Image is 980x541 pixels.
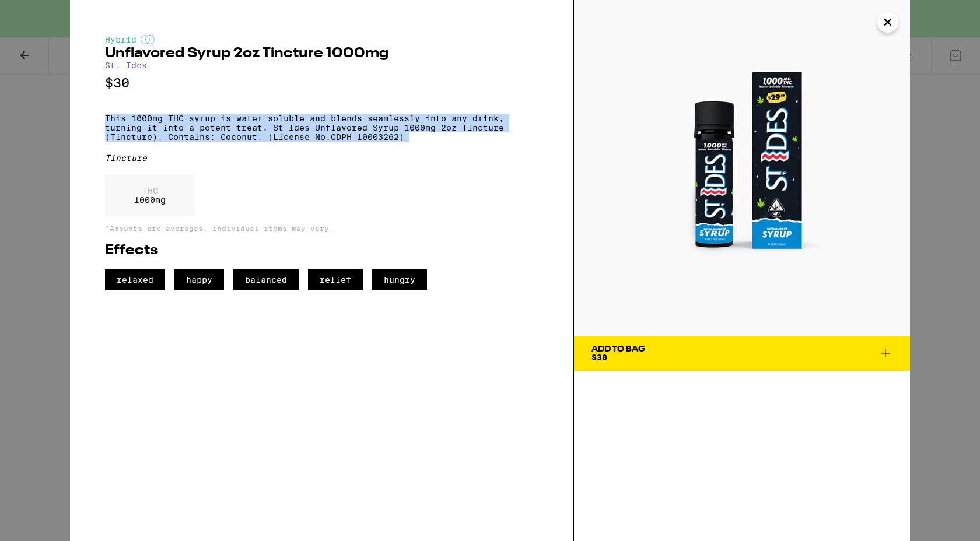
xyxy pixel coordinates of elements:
[105,153,538,163] div: Tincture
[372,269,427,290] span: hungry
[233,269,299,290] span: balanced
[134,186,166,195] p: THC
[105,76,538,90] p: $30
[174,269,224,290] span: happy
[105,35,538,44] div: Hybrid
[591,345,645,353] div: Add To Bag
[105,224,538,232] p: *Amounts are averages, individual items may vary.
[308,269,363,290] span: relief
[105,174,195,216] div: 1000 mg
[105,61,147,70] a: St. Ides
[591,353,607,362] span: $30
[105,114,538,142] p: This 1000mg THC syrup is water soluble and blends seamlessly into any drink, turning it into a po...
[877,12,898,33] button: Close
[574,336,910,371] button: Add To Bag$30
[105,47,538,61] h2: Unflavored Syrup 2oz Tincture 1000mg
[105,244,538,258] h2: Effects
[7,8,84,17] span: Hi. Need any help?
[105,269,165,290] span: relaxed
[141,35,155,44] img: hybridColor.svg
